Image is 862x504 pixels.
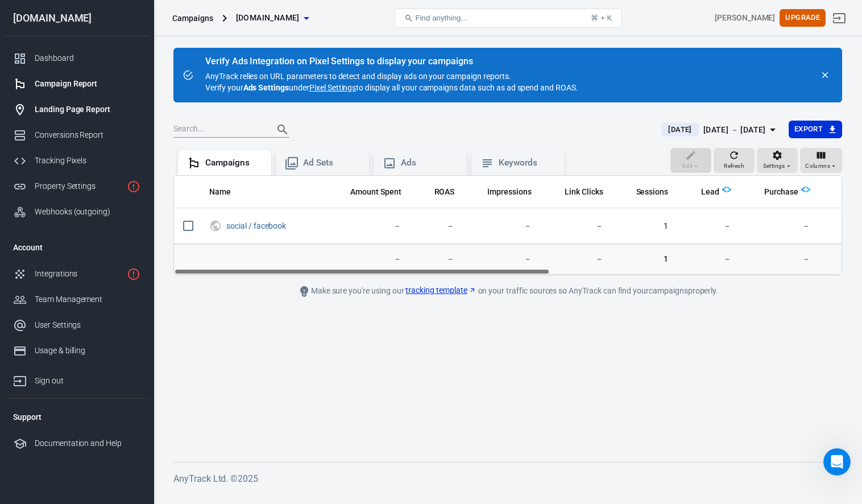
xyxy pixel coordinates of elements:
span: － [550,221,603,232]
li: Account [4,234,150,261]
span: modernelitetraining.com [236,11,300,25]
span: 1 [621,254,669,265]
a: Webhooks (outgoing) [4,199,150,225]
div: Campaigns [172,13,213,24]
div: Keywords [499,157,556,169]
span: Purchase [749,187,798,198]
div: Campaigns [205,157,262,169]
div: Account id: m3Sn4tYu [715,12,775,24]
span: － [686,254,731,265]
span: Link Clicks [565,187,603,198]
div: ⌘ + K [591,14,612,22]
a: Integrations [4,261,150,287]
div: [DATE] － [DATE] [703,123,766,137]
a: tracking template [405,284,476,296]
span: The estimated total amount of money you've spent on your campaign, ad set or ad during its schedule. [350,185,401,199]
span: Sessions [621,187,669,198]
div: Webhooks (outgoing) [35,206,140,218]
h6: AnyTrack Ltd. © 2025 [173,472,842,486]
div: Dashboard [35,52,140,64]
span: － [749,221,810,232]
button: [DOMAIN_NAME] [231,7,313,28]
button: Upgrade [780,9,826,27]
span: The total return on ad spend [434,185,455,199]
span: Purchase [764,187,798,198]
a: Sign out [4,363,150,394]
li: Support [4,403,150,431]
div: Ads [401,157,458,169]
span: － [473,254,532,265]
button: [DATE][DATE] － [DATE] [652,121,788,139]
span: ROAS [434,187,455,198]
span: Settings [763,161,785,171]
button: Export [789,121,842,138]
span: 1 [621,221,669,232]
button: Settings [757,148,798,173]
div: Usage & billing [35,345,140,357]
span: The number of clicks on links within the ad that led to advertiser-specified destinations [550,185,603,199]
img: Logo [801,185,810,194]
div: [DOMAIN_NAME] [4,13,150,23]
span: － [420,254,455,265]
div: Make sure you're using our on your traffic sources so AnyTrack can find your campaigns properly. [252,284,764,298]
span: [DATE] [664,124,696,135]
span: － [335,221,401,232]
span: The number of times your ads were on screen. [487,185,532,199]
span: Name [209,187,246,198]
button: Find anything...⌘ + K [395,9,622,28]
span: Find anything... [416,14,467,22]
div: scrollable content [174,176,842,275]
span: － [749,254,810,265]
a: Usage & billing [4,338,150,363]
div: Integrations [35,268,122,280]
img: Logo [722,185,731,194]
div: Sign out [35,375,140,387]
span: Columns [805,161,830,171]
a: social / facebook [226,221,286,230]
div: Team Management [35,294,140,305]
a: Conversions Report [4,122,150,148]
a: Pixel Settings [309,82,356,93]
a: Tracking Pixels [4,148,150,173]
span: The number of times your ads were on screen. [473,185,532,199]
a: Landing Page Report [4,97,150,122]
div: Landing Page Report [35,104,140,115]
svg: UTM & Web Traffic [209,219,222,233]
span: － [686,221,731,232]
div: Ad Sets [303,157,360,169]
input: Search... [173,122,264,137]
a: User Settings [4,312,150,338]
span: Name [209,187,231,198]
svg: Property is not installed yet [127,180,140,193]
div: User Settings [35,319,140,331]
button: Columns [800,148,842,173]
div: Verify Ads Integration on Pixel Settings to display your campaigns [205,56,578,67]
div: AnyTrack relies on URL parameters to detect and display ads on your campaign reports. Verify your... [205,57,578,93]
a: Property Settings [4,173,150,199]
span: The estimated total amount of money you've spent on your campaign, ad set or ad during its schedule. [335,185,401,199]
svg: 1 networks not verified yet [127,267,140,281]
span: Lead [701,187,719,198]
span: social / facebook [226,222,288,230]
iframe: Intercom live chat [823,448,851,476]
a: Sign out [826,5,853,32]
span: Sessions [636,187,669,198]
a: Dashboard [4,46,150,71]
button: Refresh [714,148,755,173]
span: － [473,221,532,232]
div: Property Settings [35,180,122,192]
div: Conversions Report [35,129,140,141]
span: The total return on ad spend [420,185,455,199]
span: － [550,254,603,265]
div: Campaign Report [35,78,140,90]
span: － [420,221,455,232]
button: close [817,67,833,83]
span: Lead [686,187,719,198]
a: Campaign Report [4,71,150,97]
div: Tracking Pixels [35,155,140,167]
span: － [335,254,401,265]
span: Refresh [724,161,744,171]
strong: Ads Settings [243,83,289,92]
a: Team Management [4,287,150,312]
span: Impressions [487,187,532,198]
